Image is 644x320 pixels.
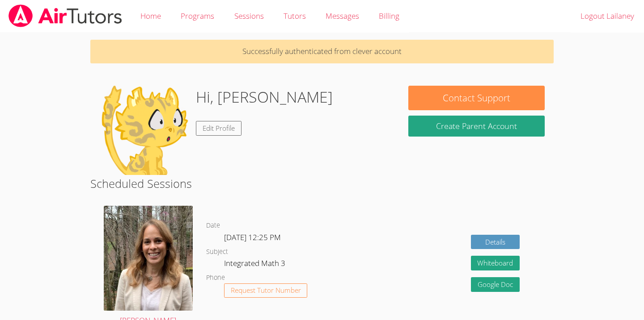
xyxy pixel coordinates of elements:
[196,121,241,136] a: Edit Profile
[90,175,554,192] h2: Scheduled Sessions
[326,11,359,21] span: Messages
[224,283,308,298] button: Request Tutor Number
[471,235,520,249] a: Details
[408,116,544,137] button: Create Parent Account
[471,256,520,270] button: Whiteboard
[99,86,189,175] img: default.png
[224,232,281,242] span: [DATE] 12:25 PM
[206,246,228,258] dt: Subject
[8,4,123,27] img: airtutors_banner-c4298cdbf04f3fff15de1276eac7730deb9818008684d7c2e4769d2f7ddbe033.png
[104,206,193,310] img: avatar.png
[196,86,333,108] h1: Hi, [PERSON_NAME]
[206,272,225,283] dt: Phone
[471,277,520,292] a: Google Doc
[224,257,287,272] dd: Integrated Math 3
[206,220,220,231] dt: Date
[90,40,554,63] p: Successfully authenticated from clever account
[408,86,544,110] button: Contact Support
[231,287,301,294] span: Request Tutor Number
